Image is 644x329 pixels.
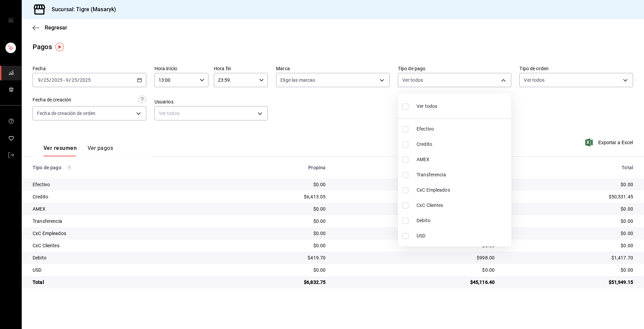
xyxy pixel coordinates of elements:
span: CxC Clientes [417,202,509,209]
span: Credito [417,141,509,148]
span: Efectivo [417,125,509,133]
span: Ver todos [417,103,437,110]
span: USD [417,232,509,239]
span: CxC Empleados [417,187,509,194]
img: Tooltip marker [55,43,64,51]
span: Transferencia [417,171,509,178]
span: Debito [417,217,509,224]
span: AMEX [417,156,509,163]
